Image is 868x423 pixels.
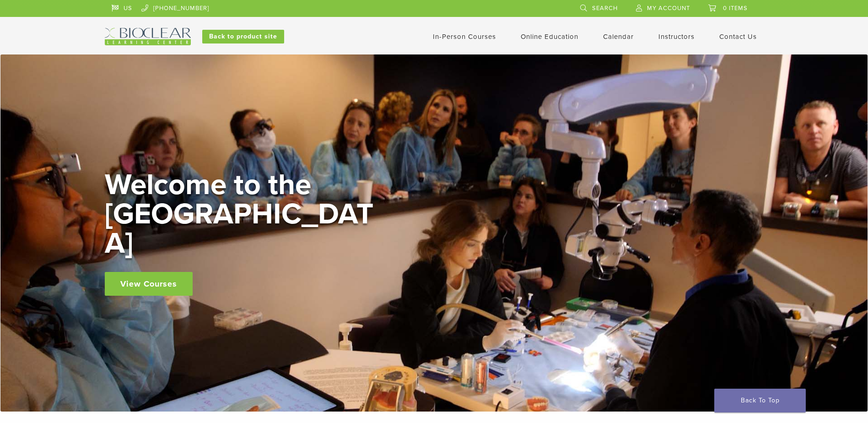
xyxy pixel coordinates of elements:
[719,33,757,41] a: Contact Us
[723,5,748,12] span: 0 items
[647,5,690,12] span: My Account
[658,33,695,41] a: Instructors
[433,33,496,41] a: In-Person Courses
[714,389,806,412] a: Back To Top
[105,170,379,258] h2: Welcome to the [GEOGRAPHIC_DATA]
[105,28,191,45] img: Bioclear
[105,272,193,296] a: View Courses
[521,33,578,41] a: Online Education
[592,5,618,12] span: Search
[603,33,634,41] a: Calendar
[202,30,284,43] a: Back to product site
